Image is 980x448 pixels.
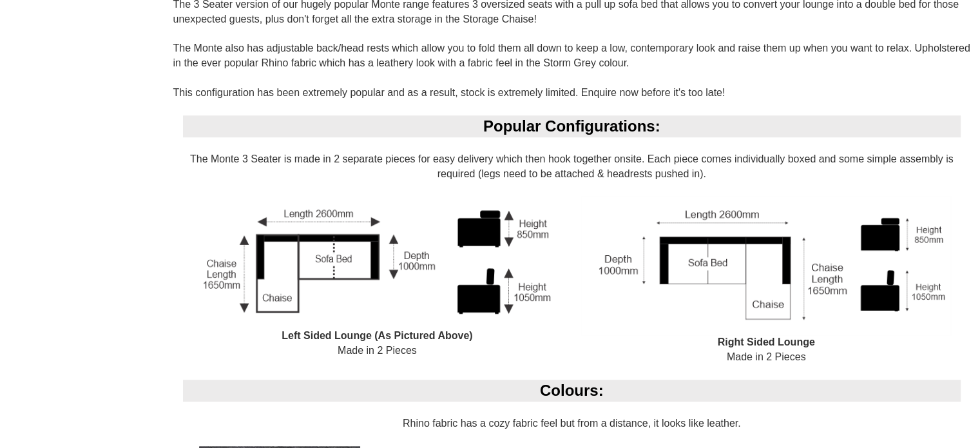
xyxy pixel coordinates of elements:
img: Left Sided Chaise [193,196,562,329]
b: Left Sided Lounge (As Pictured Above) [282,330,472,341]
div: Colours: [183,380,961,402]
img: Right Sided Lounge [581,196,951,335]
div: Made in 2 Pieces [183,196,572,373]
div: The Monte 3 Seater is made in 2 separate pieces for easy delivery which then hook together onsite... [173,115,971,380]
div: Popular Configurations: [183,115,961,137]
div: Made in 2 Pieces [572,196,961,380]
b: Right Sided Lounge [718,336,815,347]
